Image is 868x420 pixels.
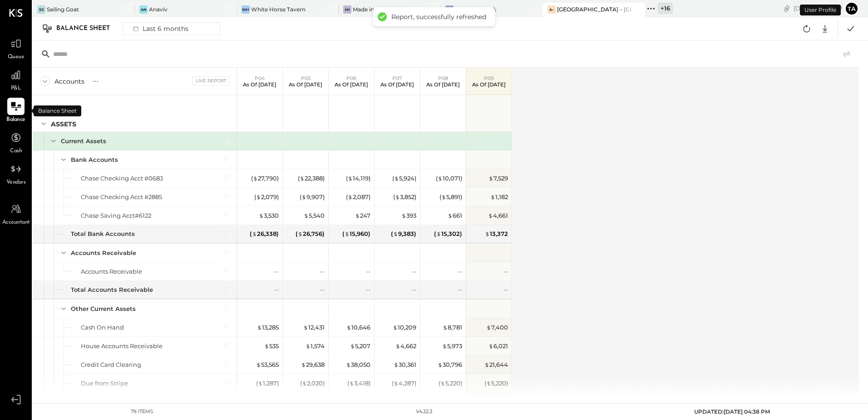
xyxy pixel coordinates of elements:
[257,324,262,331] span: $
[392,379,416,388] div: ( 4,287 )
[81,211,151,220] div: Chase Saving Acct#6122
[242,5,250,14] div: WH
[557,5,631,13] div: [GEOGRAPHIC_DATA] – [GEOGRAPHIC_DATA]
[782,4,791,13] div: copy link
[251,174,279,183] div: ( 27,790 )
[300,379,325,388] div: ( 2,020 )
[252,230,257,237] span: $
[71,230,135,238] div: Total Bank Accounts
[256,379,279,388] div: ( 1,287 )
[434,230,462,238] div: ( 15,302 )
[484,379,508,388] div: ( 5,220 )
[300,175,305,182] span: $
[264,342,269,350] span: $
[503,267,508,276] div: --
[346,193,370,201] div: ( 2,087 )
[458,285,462,294] div: --
[301,361,306,368] span: $
[485,230,508,238] div: 13,372
[401,212,406,219] span: $
[395,193,400,200] span: $
[192,76,230,85] div: Live Report
[11,85,21,93] span: P&L
[0,160,31,187] a: Vendors
[393,230,398,237] span: $
[503,285,508,294] div: --
[488,342,508,350] div: 6,021
[438,75,448,81] span: P08
[259,212,264,219] span: $
[0,129,31,155] a: Cash
[71,249,136,257] div: Accounts Receivable
[346,360,370,369] div: 38,050
[342,230,370,238] div: ( 15,960 )
[694,408,770,415] span: UPDATED: [DATE] 04:38 PM
[391,13,486,21] div: Report, successfully refreshed
[320,285,325,294] div: --
[255,75,265,81] span: P04
[0,66,31,93] a: P&L
[10,147,22,155] span: Cash
[346,75,356,81] span: P06
[393,324,398,331] span: $
[380,81,414,88] p: As of [DATE]
[794,4,842,13] div: [DATE]
[47,5,79,13] div: Sailing Goat
[439,379,462,388] div: ( 5,220 )
[547,5,556,14] div: A–
[484,361,489,368] span: $
[440,380,445,387] span: $
[800,5,841,15] div: User Profile
[346,323,370,332] div: 10,646
[448,212,453,219] span: $
[51,120,76,129] div: ASSETS
[442,342,462,350] div: 5,973
[442,342,447,350] span: $
[412,267,416,276] div: --
[348,175,353,182] span: $
[71,285,153,294] div: Total Accounts Receivable
[355,212,360,219] span: $
[347,379,370,388] div: ( 3,418 )
[37,5,45,14] div: SG
[304,211,325,220] div: 5,540
[320,398,325,406] div: --
[251,5,306,13] div: White Horse Tavern
[366,285,370,294] div: --
[436,230,441,237] span: $
[394,175,399,182] span: $
[485,230,490,237] span: $
[438,360,462,369] div: 30,796
[488,342,493,350] span: $
[416,408,432,415] div: v 4.32.3
[393,323,416,332] div: 10,209
[394,380,399,387] span: $
[658,3,673,14] div: + 16
[348,193,353,200] span: $
[458,267,462,276] div: --
[81,174,163,183] div: Chase Checking Acct #0683
[448,211,462,220] div: 661
[306,342,311,350] span: $
[395,342,400,350] span: $
[366,267,370,276] div: --
[274,285,279,294] div: --
[296,230,325,238] div: ( 26,756 )
[257,323,279,332] div: 13,285
[412,285,416,294] div: --
[355,211,370,220] div: 247
[488,175,493,182] span: $
[343,5,351,14] div: Mi
[0,35,31,61] a: Queue
[486,380,491,387] span: $
[253,175,258,182] span: $
[81,398,130,406] div: Due from Inkind
[304,212,309,219] span: $
[486,324,491,331] span: $
[61,137,106,145] div: Current Assets
[302,380,307,387] span: $
[300,193,325,201] div: ( 9,907 )
[394,360,416,369] div: 30,361
[254,193,279,201] div: ( 2,079 )
[443,324,448,331] span: $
